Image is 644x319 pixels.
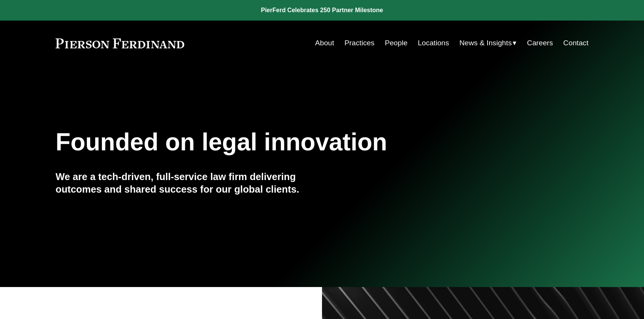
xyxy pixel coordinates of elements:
h1: Founded on legal innovation [56,128,500,156]
a: About [315,36,334,50]
a: People [385,36,408,50]
a: Contact [563,36,588,50]
span: News & Insights [459,37,512,50]
a: Locations [418,36,449,50]
a: folder dropdown [459,36,517,50]
a: Practices [344,36,375,50]
h4: We are a tech-driven, full-service law firm delivering outcomes and shared success for our global... [56,171,322,195]
a: Careers [527,36,553,50]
